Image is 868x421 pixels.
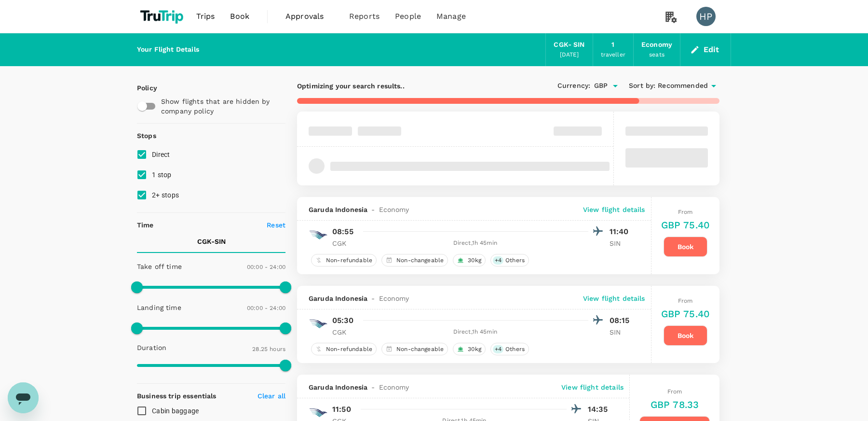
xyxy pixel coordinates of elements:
[610,226,634,238] p: 11:40
[490,343,529,355] div: +4Others
[247,305,285,311] span: 00:00 - 24:00
[381,343,448,355] div: Non-changeable
[309,294,367,303] span: Garuda Indonesia
[332,226,353,238] p: 08:55
[285,11,334,22] span: Approvals
[196,11,215,22] span: Trips
[661,217,710,233] h6: GBP 75.40
[332,327,356,337] p: CGK
[641,40,672,50] div: Economy
[152,151,170,158] span: Direct
[309,205,367,214] span: Garuda Indonesia
[379,205,409,214] span: Economy
[493,345,503,353] span: + 4
[252,346,285,352] span: 28.25 hours
[601,50,625,60] div: traveller
[137,6,189,27] img: TruTrip logo
[332,315,353,326] p: 05:30
[137,44,199,55] div: Your Flight Details
[583,205,645,214] p: View flight details
[560,50,579,60] div: [DATE]
[436,11,466,22] span: Manage
[349,11,380,22] span: Reports
[609,79,622,93] button: Open
[367,294,379,303] span: -
[611,40,614,50] div: 1
[453,343,486,355] div: 30kg
[137,343,166,352] p: Duration
[464,345,485,353] span: 30kg
[197,237,226,246] p: CGK - SIN
[610,239,634,248] p: SIN
[661,306,710,322] h6: GBP 75.40
[152,191,179,199] span: 2+ stops
[137,262,182,271] p: Take off time
[137,132,156,140] strong: Stops
[688,42,723,57] button: Edit
[367,205,379,214] span: -
[554,40,584,50] div: CGK - SIN
[137,303,181,312] p: Landing time
[696,7,716,26] div: HP
[561,382,624,392] p: View flight details
[161,97,279,116] p: Show flights that are hidden by company policy
[332,404,351,415] p: 11:50
[588,404,612,415] p: 14:35
[309,382,367,392] span: Garuda Indonesia
[362,327,588,337] div: Direct , 1h 45min
[137,220,154,230] p: Time
[678,209,693,215] span: From
[367,382,379,392] span: -
[502,256,529,265] span: Others
[379,294,409,303] span: Economy
[610,327,634,337] p: SIN
[453,254,486,267] div: 30kg
[297,81,508,91] p: Optimizing your search results..
[152,171,172,179] span: 1 stop
[152,407,199,415] span: Cabin baggage
[137,392,217,400] strong: Business trip essentials
[322,345,376,353] span: Non-refundable
[667,388,682,395] span: From
[393,256,448,265] span: Non-changeable
[395,11,421,22] span: People
[247,264,285,270] span: 00:00 - 24:00
[393,345,448,353] span: Non-changeable
[490,254,529,267] div: +4Others
[629,81,655,91] span: Sort by :
[362,239,588,248] div: Direct , 1h 45min
[379,382,409,392] span: Economy
[557,81,590,91] span: Currency :
[267,220,285,230] p: Reset
[583,294,645,303] p: View flight details
[309,225,328,245] img: GA
[332,239,356,248] p: CGK
[464,256,485,265] span: 30kg
[658,81,708,91] span: Recommended
[8,382,39,413] iframe: Button to launch messaging window
[311,254,377,267] div: Non-refundable
[258,391,285,401] p: Clear all
[137,83,146,93] p: Policy
[610,315,634,326] p: 08:15
[493,256,503,265] span: + 4
[664,237,707,257] button: Book
[309,314,328,334] img: GA
[649,50,665,60] div: seats
[381,254,448,267] div: Non-changeable
[230,11,249,22] span: Book
[651,397,699,412] h6: GBP 78.33
[664,325,707,346] button: Book
[311,343,377,355] div: Non-refundable
[502,345,529,353] span: Others
[322,256,376,265] span: Non-refundable
[678,297,693,304] span: From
